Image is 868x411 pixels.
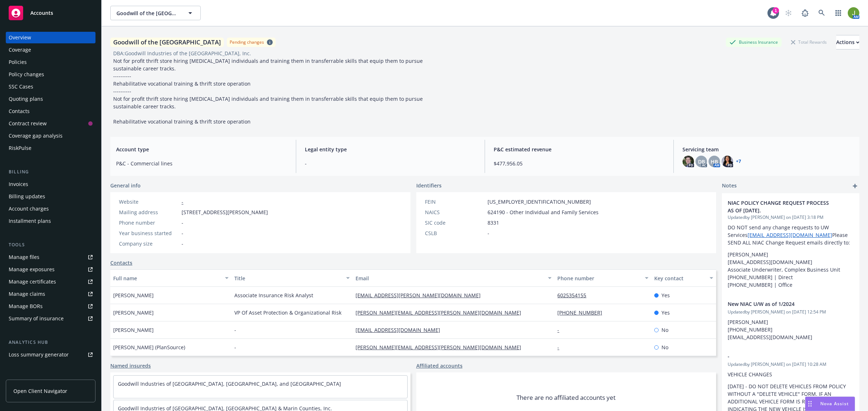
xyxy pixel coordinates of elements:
span: Account type [116,146,287,153]
span: Yes [661,309,670,316]
span: [PERSON_NAME] [113,326,154,334]
span: [PERSON_NAME] [113,291,154,299]
span: Identifiers [416,182,442,189]
span: DB [698,158,705,165]
a: add [851,182,859,190]
div: Manage exposures [9,264,55,275]
div: Analytics hub [6,339,95,346]
div: Coverage gap analysis [9,130,63,142]
div: Invoices [9,178,28,190]
span: Associate Insurance Risk Analyst [234,291,313,299]
div: RiskPulse [9,142,31,154]
a: Report a Bug [798,6,812,20]
span: HB [711,158,718,165]
a: Contacts [110,259,132,267]
div: Quoting plans [9,93,43,105]
p: DO NOT send any change requests to UW Services Please SEND ALL NIAC Change Request emails directl... [728,224,854,246]
a: [PERSON_NAME][EMAIL_ADDRESS][PERSON_NAME][DOMAIN_NAME] [356,309,527,316]
a: Invoices [6,178,95,190]
span: - [234,343,236,351]
div: New NIAC U/W as of 1/2024Updatedby [PERSON_NAME] on [DATE] 12:54 PM[PERSON_NAME] [PHONE_NUMBER] [... [722,294,859,347]
button: Full name [110,269,231,287]
a: Manage BORs [6,300,95,312]
span: Pending changes [227,38,276,47]
span: P&C estimated revenue [494,146,665,153]
a: Switch app [831,6,846,20]
div: Email [356,274,544,282]
button: Phone number [554,269,651,287]
a: 6025354155 [557,292,592,299]
div: Manage files [9,251,39,263]
a: Affiliated accounts [416,362,463,369]
p: VEHICLE CHANGES [728,371,854,378]
span: - [728,352,835,360]
a: [EMAIL_ADDRESS][DOMAIN_NAME] [356,326,446,333]
div: Mailing address [119,208,179,216]
button: Key contact [651,269,716,287]
a: Named insureds [110,362,151,369]
div: Overview [9,32,31,43]
img: photo [848,7,859,19]
div: NIAC POLICY CHANGE REQUEST PROCESS AS OF [DATE].Updatedby [PERSON_NAME] on [DATE] 3:18 PMDO NOT s... [722,193,859,294]
a: Manage files [6,251,95,263]
img: photo [722,156,733,167]
a: Installment plans [6,215,95,227]
span: Updated by [PERSON_NAME] on [DATE] 10:28 AM [728,361,854,368]
span: [US_EMPLOYER_IDENTIFICATION_NUMBER] [488,198,591,205]
span: There are no affiliated accounts yet [516,393,616,402]
a: [PHONE_NUMBER] [557,309,608,316]
a: Manage exposures [6,264,95,275]
span: Servicing team [682,146,854,153]
div: Actions [836,35,859,49]
span: - [182,240,183,247]
a: +7 [736,159,741,164]
div: Website [119,198,179,205]
a: - [557,344,565,351]
a: Overview [6,32,95,43]
div: Manage BORs [9,300,43,312]
span: [PERSON_NAME] (PlanSource) [113,343,185,351]
button: Actions [836,35,859,49]
a: Quoting plans [6,93,95,105]
span: No [661,326,668,334]
span: Legal entity type [305,146,476,153]
span: 8331 [488,219,499,226]
a: Accounts [6,3,95,23]
a: SSC Cases [6,81,95,92]
div: SIC code [425,219,485,226]
div: Key contact [654,274,705,282]
div: Goodwill of the [GEOGRAPHIC_DATA] [110,38,224,47]
div: Company size [119,240,179,247]
div: Tools [6,241,95,248]
button: Nova Assist [805,397,855,411]
div: Billing [6,168,95,176]
span: Nova Assist [820,401,849,407]
a: Contract review [6,118,95,129]
div: CSLB [425,229,485,237]
a: Manage certificates [6,276,95,287]
span: P&C - Commercial lines [116,160,287,167]
a: Policies [6,56,95,68]
span: Notes [722,182,737,190]
a: Summary of insurance [6,313,95,324]
span: - [234,326,236,334]
div: SSC Cases [9,81,33,92]
a: Loss summary generator [6,349,95,360]
a: Start snowing [781,6,796,20]
div: Contract review [9,118,47,129]
a: [EMAIL_ADDRESS][DOMAIN_NAME] [748,232,832,238]
span: [STREET_ADDRESS][PERSON_NAME] [182,208,268,216]
div: Contacts [9,105,30,117]
div: NAICS [425,208,485,216]
a: Goodwill Industries of [GEOGRAPHIC_DATA], [GEOGRAPHIC_DATA], and [GEOGRAPHIC_DATA] [118,380,341,387]
span: General info [110,182,141,189]
a: [PERSON_NAME][EMAIL_ADDRESS][PERSON_NAME][DOMAIN_NAME] [356,344,527,351]
a: Policy changes [6,69,95,80]
div: Pending changes [230,39,264,45]
span: - [305,160,476,167]
span: Accounts [30,10,53,16]
span: Updated by [PERSON_NAME] on [DATE] 12:54 PM [728,309,854,315]
a: Account charges [6,203,95,215]
div: 1 [773,7,779,14]
a: - [557,326,565,333]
